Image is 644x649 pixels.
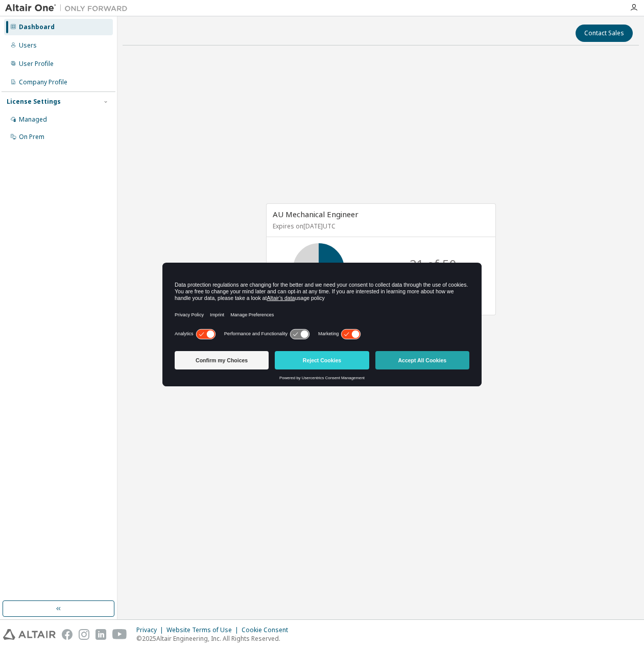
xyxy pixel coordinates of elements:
div: Dashboard [19,23,55,31]
div: Website Terms of Use [166,626,242,634]
p: © 2025 Altair Engineering, Inc. All Rights Reserved. [136,634,294,643]
div: Managed [19,115,47,124]
img: linkedin.svg [96,629,106,640]
div: On Prem [19,133,44,141]
img: instagram.svg [79,629,89,640]
div: User Profile [19,60,54,68]
p: 21 of 50 [410,256,457,273]
img: altair_logo.svg [3,629,56,640]
img: youtube.svg [112,629,127,640]
p: Expires on [DATE] UTC [273,222,487,230]
div: Privacy [136,626,166,634]
div: License Settings [7,98,61,106]
div: Cookie Consent [242,626,294,634]
span: AU Mechanical Engineer [273,209,359,219]
div: Company Profile [19,78,67,86]
button: Contact Sales [576,25,633,42]
img: Altair One [5,3,133,13]
div: Users [19,41,37,50]
img: facebook.svg [62,629,73,640]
